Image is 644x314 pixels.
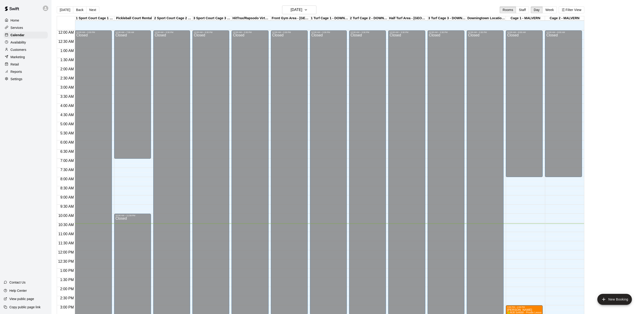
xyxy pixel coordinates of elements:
p: Availability [11,40,26,45]
span: 8:00 AM [59,177,75,181]
div: 3 Turf Cage 3 - DOWNINGTOWN [428,16,467,21]
p: Help Center [9,288,27,293]
div: 12:00 AM – 3:30 PM [468,31,502,33]
div: Downingtown Location - OUTDOOR Turf Area [467,16,506,21]
button: [DATE] [57,6,73,13]
button: Back [73,6,86,13]
div: 12:00 AM – 3:30 PM [155,31,189,33]
div: 12:00 AM – 3:30 PM [76,31,110,33]
span: 1:00 PM [59,269,75,273]
a: Home [4,17,48,24]
button: Week [542,6,557,13]
button: Day [531,6,543,13]
span: 12:00 PM [57,250,75,254]
p: Reports [11,69,22,74]
a: Marketing [4,54,48,60]
p: Calendar [11,33,24,37]
span: 2:00 PM [59,287,75,291]
p: Marketing [11,55,25,59]
p: Contact Us [9,280,26,285]
span: 11:30 AM [57,241,75,245]
div: 3 Sport Court Cage 3 - DOWNINGTOWN [193,16,232,21]
div: Closed [546,33,580,179]
div: Closed [507,33,541,179]
span: 5:30 AM [59,131,75,135]
span: 2:30 PM [59,296,75,300]
span: 1:30 PM [59,278,75,282]
button: Next [86,6,99,13]
span: 3:00 AM [59,85,75,89]
div: 12:00 AM – 8:00 AM: Closed [506,30,543,177]
button: Staff [516,6,529,13]
a: Services [4,24,48,31]
span: 7:00 AM [59,159,75,163]
span: 6:30 AM [59,150,75,153]
p: Retail [11,62,19,67]
div: 1 Sport Court Cage 1 - DOWNINGTOWN [75,16,114,21]
span: 2:00 AM [59,67,75,71]
span: 1:30 AM [59,58,75,62]
a: Calendar [4,32,48,38]
span: 🥎MJB Softball - Private Lesson - 60 Minute - [GEOGRAPHIC_DATA] LOCATION🥎 [507,311,598,314]
button: [DATE] [282,5,316,14]
div: Cage 2 - MALVERN [545,16,584,21]
a: Availability [4,39,48,46]
div: 2 Turf Cage 2 - DOWNINGTOWN [349,16,388,21]
div: Cage 1 - MALVERN [506,16,545,21]
div: 12:00 AM – 3:30 PM [311,31,345,33]
div: Front Gym Area - [GEOGRAPHIC_DATA] [271,16,310,21]
div: 12:00 AM – 3:30 PM [233,31,267,33]
p: Home [11,18,19,23]
div: 12:00 AM – 3:30 PM [194,31,228,33]
span: 3:30 AM [59,95,75,98]
a: Reports [4,68,48,75]
p: Settings [11,77,22,81]
span: 7:30 AM [59,168,75,172]
button: Filter View [559,6,584,13]
a: Customers [4,46,48,53]
span: 11:00 AM [57,232,75,236]
span: 9:30 AM [59,205,75,208]
div: 12:00 AM – 3:30 PM [350,31,385,33]
div: 12:00 AM – 8:00 AM: Closed [545,30,582,177]
div: HitTrax/Rapsodo Virtual Reality Rental Cage - 16'x35' [232,16,271,21]
span: 12:30 AM [57,40,75,44]
span: 10:30 AM [57,223,75,227]
div: 12:00 AM – 7:00 AM [116,31,150,33]
span: 9:00 AM [59,195,75,199]
div: 12:00 AM – 3:30 PM [429,31,463,33]
span: 3:00 PM [59,305,75,309]
p: Customers [11,47,26,52]
a: Settings [4,76,48,82]
div: 12:00 AM – 7:00 AM: Closed [114,30,151,159]
span: 4:30 AM [59,113,75,117]
div: 12:00 AM – 8:00 AM [507,31,541,33]
div: 3:00 PM – 4:00 PM [507,306,541,308]
span: 10:00 AM [57,214,75,218]
div: Half Turf Area - [GEOGRAPHIC_DATA] [388,16,428,21]
span: 1:00 AM [59,49,75,53]
span: 5:00 AM [59,122,75,126]
span: 4:00 AM [59,104,75,108]
h6: [DATE] [291,7,302,13]
div: 10:00 AM – 11:59 PM [116,214,150,217]
span: 12:00 AM [57,30,75,34]
p: Copy public page link [9,305,40,309]
span: 8:30 AM [59,186,75,190]
div: Closed [116,33,150,160]
div: 2 Sport Court Cage 2 - DOWNINGTOWN [154,16,193,21]
a: Retail [4,61,48,68]
div: 1 Turf Cage 1 - DOWNINGTOWN [310,16,349,21]
div: Pickleball Court Rental [114,16,154,21]
p: Services [11,25,23,30]
span: 6:00 AM [59,140,75,144]
div: 12:00 AM – 8:00 AM [546,31,580,33]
